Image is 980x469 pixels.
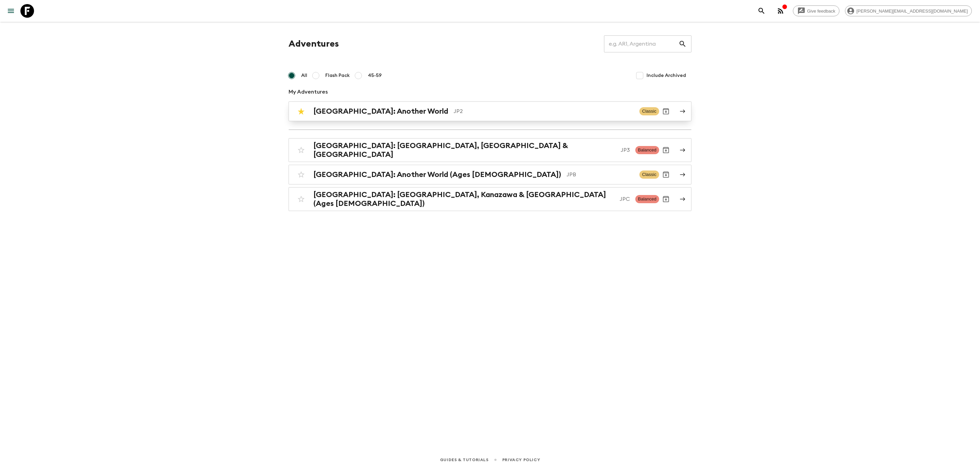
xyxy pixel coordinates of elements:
[454,107,634,115] p: JP2
[325,72,350,79] span: Flash Pack
[289,138,691,162] a: [GEOGRAPHIC_DATA]: [GEOGRAPHIC_DATA], [GEOGRAPHIC_DATA] & [GEOGRAPHIC_DATA]JP3BalancedArchive
[845,5,972,16] div: [PERSON_NAME][EMAIL_ADDRESS][DOMAIN_NAME]
[289,187,691,211] a: [GEOGRAPHIC_DATA]: [GEOGRAPHIC_DATA], Kanazawa & [GEOGRAPHIC_DATA] (Ages [DEMOGRAPHIC_DATA])JPCBa...
[289,88,691,96] p: My Adventures
[313,190,614,208] h2: [GEOGRAPHIC_DATA]: [GEOGRAPHIC_DATA], Kanazawa & [GEOGRAPHIC_DATA] (Ages [DEMOGRAPHIC_DATA])
[368,72,382,79] span: 45-59
[647,72,686,79] span: Include Archived
[440,456,489,464] a: Guides & Tutorials
[755,4,768,18] button: search adventures
[659,143,673,157] button: Archive
[301,72,307,79] span: All
[289,37,339,51] h1: Adventures
[659,192,673,206] button: Archive
[635,195,659,203] span: Balanced
[639,107,659,115] span: Classic
[853,9,971,14] span: [PERSON_NAME][EMAIL_ADDRESS][DOMAIN_NAME]
[502,456,540,464] a: Privacy Policy
[793,5,839,16] a: Give feedback
[803,9,839,14] span: Give feedback
[313,107,448,116] h2: [GEOGRAPHIC_DATA]: Another World
[659,168,673,181] button: Archive
[289,165,691,184] a: [GEOGRAPHIC_DATA]: Another World (Ages [DEMOGRAPHIC_DATA])JPBClassicArchive
[289,101,691,121] a: [GEOGRAPHIC_DATA]: Another WorldJP2ClassicArchive
[621,146,630,154] p: JP3
[313,141,615,159] h2: [GEOGRAPHIC_DATA]: [GEOGRAPHIC_DATA], [GEOGRAPHIC_DATA] & [GEOGRAPHIC_DATA]
[4,4,18,18] button: menu
[620,195,630,203] p: JPC
[635,146,659,154] span: Balanced
[604,34,679,53] input: e.g. AR1, Argentina
[639,171,659,179] span: Classic
[313,170,561,179] h2: [GEOGRAPHIC_DATA]: Another World (Ages [DEMOGRAPHIC_DATA])
[567,171,634,179] p: JPB
[659,104,673,118] button: Archive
